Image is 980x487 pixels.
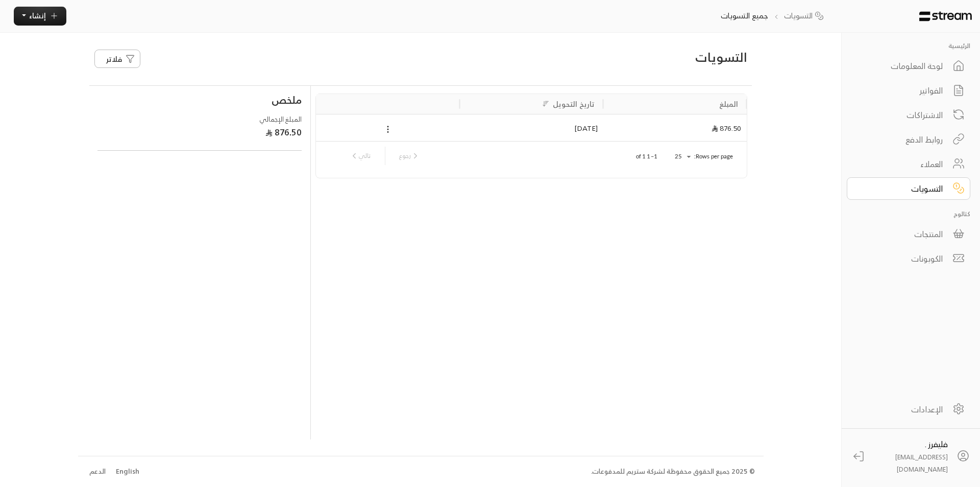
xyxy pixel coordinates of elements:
[647,49,747,65] h3: التسويات
[670,150,694,163] div: 25
[97,126,302,138] div: 876.50
[861,252,943,265] div: الكوبونات
[847,41,970,51] p: الرئيسية
[861,182,943,195] div: التسويات
[895,451,948,475] span: [EMAIL_ADDRESS][DOMAIN_NAME]
[847,398,970,421] a: الإعدادات
[847,209,970,219] p: كتالوج
[847,177,970,200] a: التسويات
[97,94,302,106] h4: ملخص
[591,467,755,477] div: © 2025 جميع الحقوق محفوظة لشركة ستريم للمدفوعات.
[694,152,733,160] p: Rows per page:
[29,9,46,22] span: إنشاء
[861,60,943,72] div: لوحة المعلومات
[719,98,739,110] div: المبلغ
[716,10,832,21] nav: breadcrumb
[94,50,140,68] button: فلاتر
[784,10,827,21] a: التسويات
[861,228,943,240] div: المنتجات
[847,79,970,102] a: الفواتير
[603,114,746,141] div: 876.50
[847,128,970,151] a: روابط الدفع
[464,115,598,141] div: [DATE]
[260,113,302,125] span: المبلغ الإجمالي
[116,467,139,477] div: English
[925,437,948,451] span: فليفرز .
[847,223,970,245] a: المنتجات
[14,7,66,26] button: إنشاء
[106,54,122,64] span: فلاتر
[721,10,769,21] p: جميع التسويات
[861,133,943,146] div: روابط الدفع
[553,98,595,110] div: تاريخ التحويل
[847,247,970,270] a: الكوبونات
[847,104,970,126] a: الاشتراكات
[86,462,109,481] a: الدعم
[847,153,970,175] a: العملاء
[540,98,552,110] button: Sort
[861,109,943,121] div: الاشتراكات
[861,158,943,170] div: العملاء
[847,436,975,476] a: فليفرز . [EMAIL_ADDRESS][DOMAIN_NAME]
[861,403,943,415] div: الإعدادات
[919,11,972,21] img: Logo
[861,84,943,97] div: الفواتير
[847,55,970,77] a: لوحة المعلومات
[636,152,657,160] p: 1–1 of 1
